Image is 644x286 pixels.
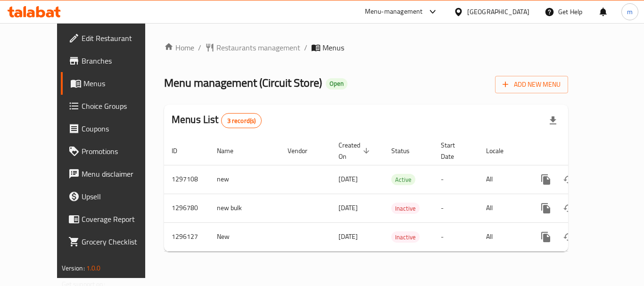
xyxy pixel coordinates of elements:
a: Menus [61,72,165,95]
span: Choice Groups [82,100,157,112]
span: [DATE] [339,202,358,214]
td: 1296127 [164,222,209,251]
span: Promotions [82,146,157,157]
span: Name [217,145,246,156]
button: more [535,226,557,248]
span: Upsell [82,191,157,202]
td: All [479,222,527,251]
a: Grocery Checklist [61,230,165,253]
td: 1297108 [164,165,209,194]
button: more [535,168,557,191]
span: Vendor [288,145,320,156]
div: Inactive [391,231,420,243]
td: new [209,165,280,194]
a: Edit Restaurant [61,27,165,49]
li: / [198,42,201,53]
span: 3 record(s) [222,116,262,125]
a: Restaurants management [205,42,300,53]
span: Grocery Checklist [82,236,157,247]
a: Choice Groups [61,95,165,117]
div: Menu-management [365,6,423,17]
button: Add New Menu [495,76,568,93]
span: Branches [82,55,157,66]
button: Change Status [557,168,580,191]
td: - [433,222,479,251]
li: / [304,42,307,53]
span: Menu disclaimer [82,168,157,180]
div: [GEOGRAPHIC_DATA] [467,7,529,17]
a: Menu disclaimer [61,163,165,185]
button: Change Status [557,197,580,220]
span: Coverage Report [82,213,157,225]
span: ID [172,145,190,156]
span: Created On [339,139,372,162]
a: Upsell [61,185,165,208]
span: Open [326,80,347,88]
a: Coupons [61,117,165,140]
td: - [433,165,479,194]
td: All [479,165,527,194]
span: Edit Restaurant [82,33,157,44]
span: Start Date [441,139,467,162]
td: new bulk [209,194,280,222]
span: Menus [322,42,344,53]
table: enhanced table [164,137,633,252]
a: Branches [61,49,165,72]
button: Change Status [557,226,580,248]
div: Export file [542,109,564,132]
span: Locale [486,145,516,156]
td: New [209,222,280,251]
span: [DATE] [339,173,358,185]
span: Status [391,145,422,156]
span: Inactive [391,232,420,243]
a: Coverage Report [61,208,165,230]
span: Inactive [391,203,420,214]
span: 1.0.0 [86,262,101,274]
div: Open [326,78,347,90]
span: Add New Menu [503,79,561,90]
a: Promotions [61,140,165,163]
td: 1296780 [164,194,209,222]
nav: breadcrumb [164,42,568,53]
h2: Menus List [172,113,262,128]
span: Restaurants management [216,42,300,53]
span: Coupons [82,123,157,134]
span: m [627,7,633,17]
span: Version: [62,262,85,274]
span: [DATE] [339,230,358,243]
a: Home [164,42,194,53]
span: Active [391,174,415,185]
span: Menu management ( Circuit Store ) [164,72,322,93]
td: - [433,194,479,222]
th: Actions [527,137,633,165]
span: Menus [83,78,157,89]
div: Total records count [221,113,262,128]
td: All [479,194,527,222]
button: more [535,197,557,220]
